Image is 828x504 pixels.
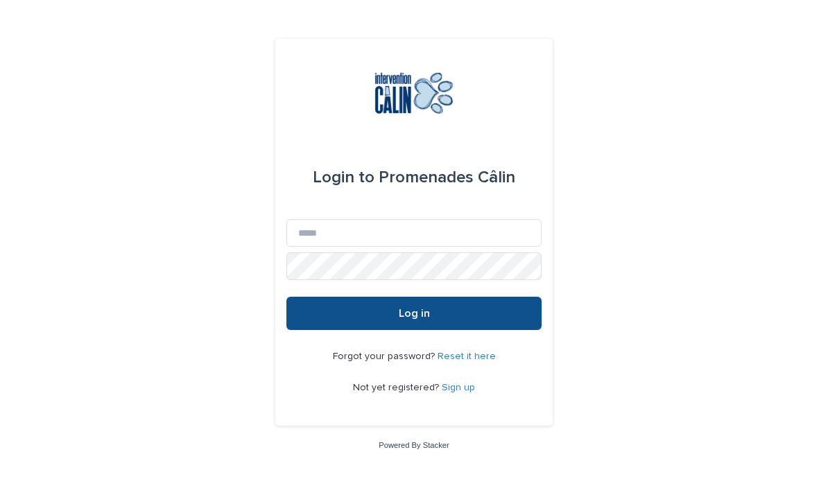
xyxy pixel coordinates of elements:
a: Sign up [442,383,475,392]
button: Log in [286,297,542,330]
span: Log in [399,308,430,319]
a: Powered By Stacker [379,441,449,449]
img: Y0SYDZVsQvbSeSFpbQoq [363,72,465,114]
span: Login to [313,169,374,186]
a: Reset it here [438,351,496,361]
span: Not yet registered? [353,383,442,392]
span: Forgot your password? [333,351,438,361]
div: Promenades Câlin [313,158,515,197]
